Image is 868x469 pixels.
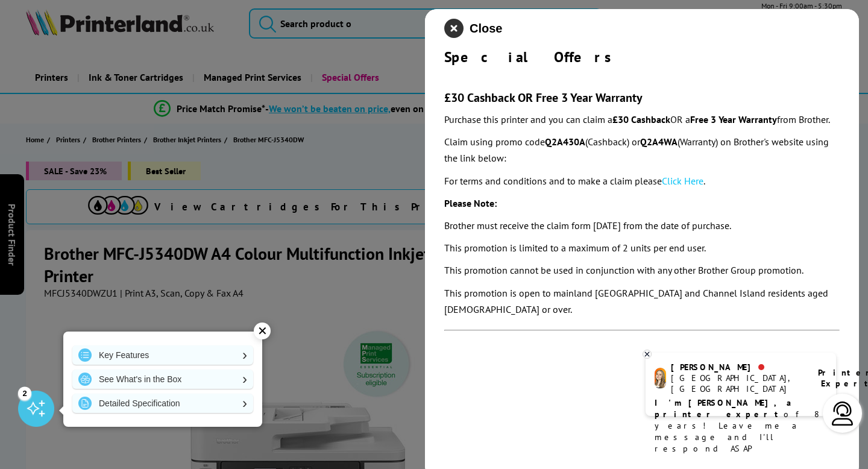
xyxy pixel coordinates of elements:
[444,19,502,38] button: close modal
[72,370,253,389] a: See What's in the Box
[444,219,731,231] em: Brother must receive the claim form [DATE] from the date of purchase.
[655,397,795,420] b: I'm [PERSON_NAME], a printer expert
[655,368,666,389] img: amy-livechat.png
[444,90,840,105] h3: £30 Cashback OR Free 3 Year Warranty
[444,173,840,189] p: For terms and conditions and to make a claim please .
[655,397,827,455] p: of 8 years! Leave me a message and I'll respond ASAP
[444,134,840,166] p: Claim using promo code (Cashback) or (Warranty) on Brother's website using the link below:
[72,394,253,413] a: Detailed Specification
[444,264,804,276] em: This promotion cannot be used in conjunction with any other Brother Group promotion.
[662,175,703,187] a: Click Here
[72,345,253,365] a: Key Features
[671,373,803,394] div: [GEOGRAPHIC_DATA], [GEOGRAPHIC_DATA]
[545,136,585,148] strong: Q2A430A
[444,287,828,315] em: This promotion is open to mainland [GEOGRAPHIC_DATA] and Channel Island residents aged [DEMOGRAPH...
[671,362,803,373] div: [PERSON_NAME]
[18,386,31,400] div: 2
[444,197,497,209] strong: Please Note:
[444,112,840,128] p: Purchase this printer and you can claim a OR a from Brother.
[470,22,502,36] span: Close
[254,323,271,339] div: ✕
[690,113,777,125] strong: Free 3 Year Warranty
[444,48,840,66] div: Special Offers
[640,136,678,148] strong: Q2A4WA
[831,401,855,426] img: user-headset-light.svg
[612,113,670,125] strong: £30 Cashback
[444,242,706,254] em: This promotion is limited to a maximum of 2 units per end user.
